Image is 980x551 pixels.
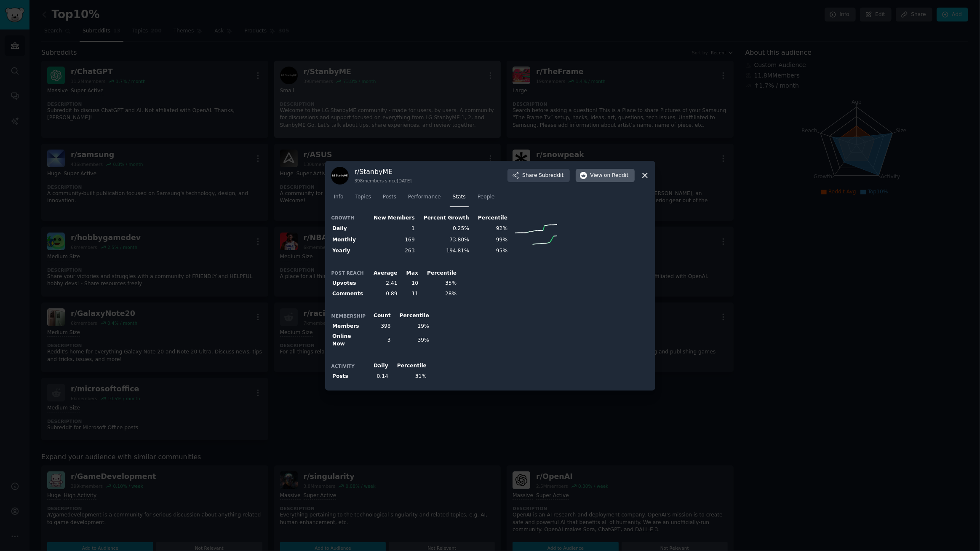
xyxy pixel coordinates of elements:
td: 0.14 [366,371,390,382]
td: 95% [470,246,509,257]
td: 73.80% [416,235,470,246]
span: Info [334,193,344,201]
th: New Members [366,213,417,223]
span: Share [522,172,563,179]
td: 169 [366,235,417,246]
h3: Growth [331,215,366,221]
a: Stats [450,190,469,208]
h3: Post Reach [331,270,366,276]
th: Average [366,268,399,278]
th: Online Now [331,332,366,349]
img: StanbyME [331,167,349,185]
td: 39% [392,332,430,349]
a: Topics [352,190,374,208]
td: 10 [399,278,419,289]
th: Percent Growth [416,213,470,223]
h3: Activity [331,363,366,369]
a: Info [331,190,347,208]
a: People [475,190,498,208]
td: 194.81% [416,246,470,257]
td: 3 [366,332,393,349]
th: Percentile [470,213,509,223]
span: People [478,193,495,201]
span: Posts [383,193,396,201]
th: Monthly [331,235,366,246]
td: 28% [420,289,458,299]
th: Upvotes [331,278,366,289]
th: Daily [366,361,390,372]
a: Posts [380,190,399,208]
th: Max [399,268,419,278]
a: Performance [405,190,444,208]
span: Subreddit [539,172,563,179]
span: Performance [408,193,441,201]
th: Percentile [420,268,458,278]
th: Members [331,321,366,332]
th: Comments [331,289,366,299]
th: Posts [331,371,366,382]
th: Percentile [390,361,428,372]
td: 99% [470,235,509,246]
td: 0.25% [416,223,470,235]
h3: Membership [331,313,366,319]
td: 0.89 [366,289,399,299]
th: Percentile [392,311,430,321]
button: ShareSubreddit [507,169,569,182]
th: Daily [331,223,366,235]
td: 263 [366,246,417,257]
td: 31% [390,371,428,382]
td: 11 [399,289,419,299]
td: 19% [392,321,430,332]
th: Count [366,311,393,321]
th: Yearly [331,246,366,257]
td: 92% [470,223,509,235]
span: Stats [453,193,466,201]
td: 398 [366,321,393,332]
td: 2.41 [366,278,399,289]
td: 35% [420,278,458,289]
span: Topics [355,193,371,201]
td: 1 [366,223,417,235]
h3: r/ StanbyME [355,167,412,176]
span: on Reddit [604,172,628,179]
button: Viewon Reddit [576,169,635,182]
div: 398 members since [DATE] [355,178,412,184]
span: View [590,172,629,179]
